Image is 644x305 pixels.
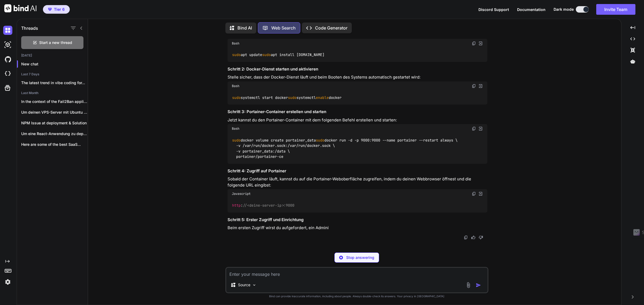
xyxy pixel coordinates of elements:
[271,25,296,31] p: Web Search
[3,40,12,49] img: darkAi-studio
[596,4,635,15] button: Invite Team
[232,192,251,196] span: Javascript
[478,84,483,88] img: Open in Browser
[232,84,239,88] span: Bash
[232,41,239,46] span: Bash
[21,99,88,104] p: In the context of the Fail2Ban application,...
[472,192,476,196] img: copy
[228,168,487,174] h3: Schritt 4: Zugriff auf Portainer
[472,84,476,88] img: copy
[4,4,36,12] img: Bind AI
[252,283,257,287] img: Pick Models
[554,7,574,12] span: Dark mode
[479,235,483,240] img: dislike
[17,72,88,76] h2: Last 7 Days
[316,138,324,143] span: sudo
[3,26,12,35] img: darkChat
[228,66,487,72] h3: Schritt 2: Docker-Dienst starten und aktivieren
[228,217,487,223] h3: Schritt 5: Erster Zugriff und Einrichtung
[346,255,374,260] p: Stop answering
[478,41,483,46] img: Open in Browser
[315,25,347,31] p: Code Generator
[48,8,52,11] img: premium
[21,80,88,85] p: The latest trend in vibe coding for...
[232,203,295,208] code: :
[471,235,475,240] img: like
[232,52,325,58] code: apt update apt install [DOMAIN_NAME]
[262,53,271,57] span: sudo
[43,5,70,14] button: premiumTier 6
[232,53,241,57] span: sudo
[478,126,483,131] img: Open in Browser
[472,127,476,131] img: copy
[225,294,488,298] p: Bind can provide inaccurate information, including about people. Always double-check its answers....
[39,40,72,45] span: Start a new thread
[3,69,12,78] img: cloudideIcon
[238,282,250,288] p: Source
[54,7,65,12] span: Tier 6
[228,74,487,80] p: Stelle sicher, dass der Docker-Dienst läuft und beim Booten des Systems automatisch gestartet wird:
[3,55,12,64] img: githubDark
[21,110,88,115] p: Um deinen VPS-Server mit Ubuntu 24.04 für...
[228,176,487,188] p: Sobald der Container läuft, kannst du auf die Portainer-Weboberfläche zugreifen, indem du deinen ...
[517,7,546,12] span: Documentation
[517,7,546,12] button: Documentation
[232,95,342,101] code: systemctl start docker systemctl docker
[21,142,88,147] p: Here are some of the best SaaS...
[232,127,239,131] span: Bash
[243,203,294,208] span: //<deine-server-ip>:9000
[232,137,458,159] code: docker volume create portainer_data docker run -d -p 9000:9000 --name portainer --restart always ...
[472,41,476,46] img: copy
[476,282,481,288] img: icon
[17,91,88,95] h2: Last Month
[21,25,38,31] h1: Threads
[21,131,88,136] p: Um eine React-Anwendung zu deployen, insbesondere wenn...
[3,277,12,287] img: settings
[478,7,509,12] span: Discord Support
[232,138,241,143] span: sudo
[478,7,509,12] button: Discord Support
[288,95,297,100] span: sudo
[232,95,241,100] span: sudo
[21,120,88,126] p: NPM Issue at deployment & Solution
[232,203,241,208] span: http
[316,95,329,100] span: enable
[478,191,483,196] img: Open in Browser
[228,117,487,123] p: Jetzt kannst du den Portainer-Container mit dem folgenden Befehl erstellen und starten:
[21,61,88,67] p: New chat
[17,53,88,58] h2: [DATE]
[228,109,487,115] h3: Schritt 3: Portainer-Container erstellen und starten
[464,235,468,240] img: copy
[228,225,487,231] p: Beim ersten Zugriff wirst du aufgefordert, ein Admini
[237,25,252,31] p: Bind AI
[465,282,471,288] img: attachment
